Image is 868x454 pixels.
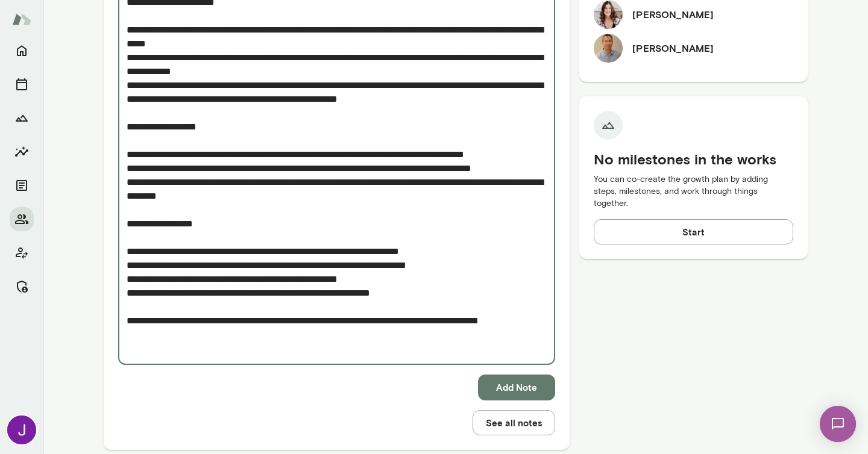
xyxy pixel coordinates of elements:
[594,219,793,244] button: Start
[10,275,34,299] button: Manage
[10,72,34,96] button: Sessions
[594,149,793,169] h5: No milestones in the works
[12,8,31,31] img: Mento
[10,173,34,197] button: Documents
[7,415,36,444] img: Jocelyn Grodin
[632,7,714,22] h6: [PERSON_NAME]
[10,207,34,231] button: Members
[594,173,793,210] p: You can co-create the growth plan by adding steps, milestones, and work through things together.
[10,140,34,164] button: Insights
[594,34,623,63] img: Kevin Au
[478,375,555,400] button: Add Note
[10,106,34,130] button: Growth Plan
[10,39,34,63] button: Home
[10,241,34,265] button: Client app
[632,41,714,55] h6: [PERSON_NAME]
[473,410,555,435] button: See all notes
